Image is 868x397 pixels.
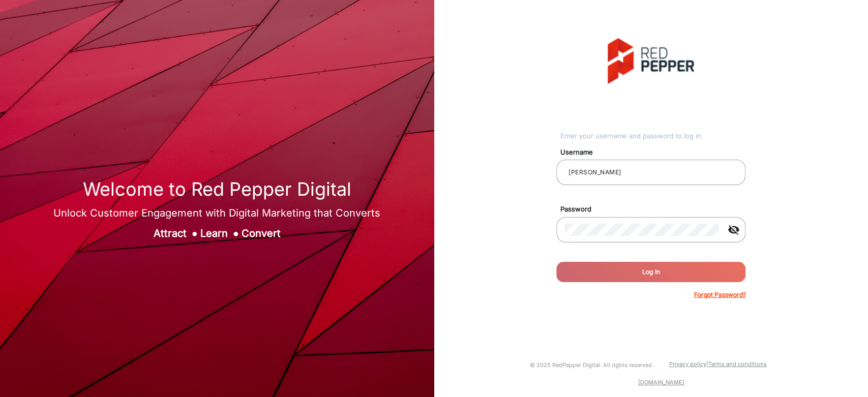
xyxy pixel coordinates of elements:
[706,360,708,368] a: |
[192,227,198,239] span: ●
[708,360,766,368] a: Terms and conditions
[53,205,380,221] div: Unlock Customer Engagement with Digital Marketing that Converts
[608,38,694,84] img: vmg-logo
[669,360,706,368] a: Privacy policy
[556,262,745,282] button: Log In
[560,131,746,141] div: Enter your username and password to log in
[721,224,745,236] mat-icon: visibility_off
[564,166,737,178] input: Your username
[53,178,380,200] h1: Welcome to Red Pepper Digital
[53,226,380,241] div: Attract Learn Convert
[553,147,757,158] mat-label: Username
[553,204,757,215] mat-label: Password
[233,227,239,239] span: ●
[694,290,745,299] p: Forgot Password?
[530,361,653,369] small: © 2025 RedPepper Digital. All rights reserved.
[638,379,684,386] a: [DOMAIN_NAME]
